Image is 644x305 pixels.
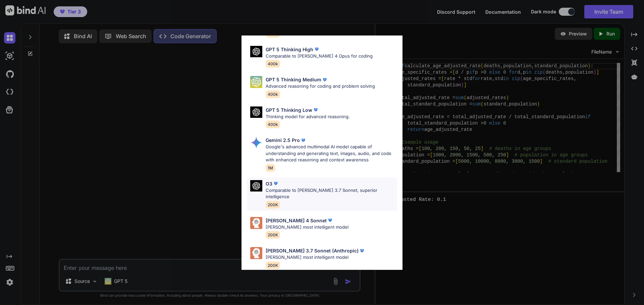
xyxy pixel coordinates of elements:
span: 200K [266,201,280,209]
img: premium [300,137,307,144]
img: Pick Models [250,217,262,229]
p: [PERSON_NAME] most intelligent model [266,254,365,261]
img: premium [321,76,328,83]
img: Pick Models [250,106,262,118]
img: Pick Models [250,76,262,88]
span: 1M [266,164,275,172]
p: GPT 5 Thinking High [266,46,313,53]
img: Pick Models [250,46,262,58]
p: Comparable to [PERSON_NAME] 4 Opus for coding [266,53,373,60]
img: Pick Models [250,247,262,259]
p: GPT 5 Thinking Low [266,106,312,113]
p: Gemini 2.5 Pro [266,137,300,144]
p: Thinking model for advanced reasoning. [266,113,350,120]
span: 400k [266,121,280,128]
span: 200K [266,231,280,239]
p: Advanced reasoning for coding and problem solving [266,83,375,90]
img: premium [359,247,365,254]
img: Pick Models [250,180,262,192]
img: premium [327,217,333,224]
p: Google's advanced multimodal AI model capable of understanding and generating text, images, audio... [266,144,397,163]
p: Comparable to [PERSON_NAME] 3.7 Sonnet, superior intelligence [266,187,397,200]
span: 400k [266,90,280,98]
span: 200K [266,261,280,269]
img: premium [313,46,320,53]
img: premium [312,106,319,113]
p: [PERSON_NAME] most intelligent model [266,224,348,231]
p: [PERSON_NAME] 4 Sonnet [266,217,327,224]
img: premium [272,180,279,187]
p: O3 [266,180,272,187]
p: GPT 5 Thinking Medium [266,76,321,83]
p: [PERSON_NAME] 3.7 Sonnet (Anthropic) [266,247,359,254]
img: Pick Models [250,137,262,149]
span: 400k [266,60,280,68]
